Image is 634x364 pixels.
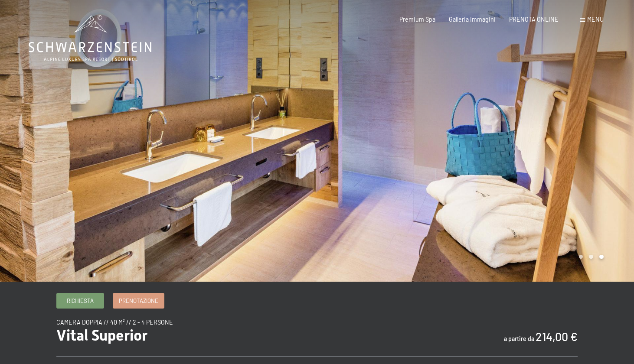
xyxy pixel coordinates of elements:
span: Richiesta [67,297,94,305]
a: Richiesta [57,293,104,308]
span: a partire da [504,335,534,342]
span: Menu [587,16,604,23]
span: Vital Superior [56,326,147,344]
b: 214,00 € [536,329,578,343]
a: Prenotazione [113,293,164,308]
span: camera doppia // 40 m² // 2 - 4 persone [56,318,173,326]
a: Premium Spa [399,16,435,23]
span: Prenotazione [119,297,158,305]
a: Galleria immagini [449,16,496,23]
a: PRENOTA ONLINE [509,16,559,23]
